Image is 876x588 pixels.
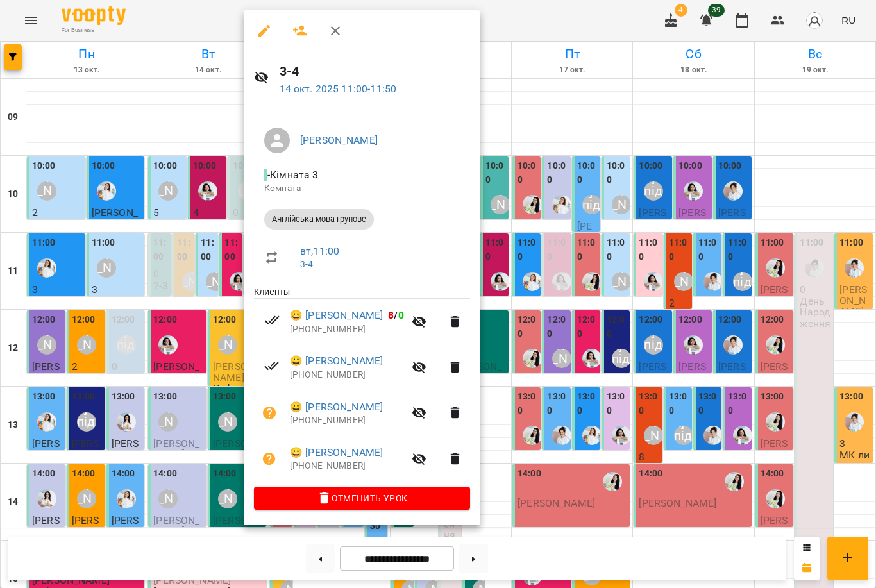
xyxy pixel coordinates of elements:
[300,245,339,257] a: вт , 11:00
[290,308,383,323] a: 😀 [PERSON_NAME]
[280,62,471,81] h6: 3-4
[264,358,280,374] svg: Визит оплачен
[264,491,460,506] span: Отменить Урок
[264,182,460,195] p: Комната
[388,309,403,321] b: /
[264,169,321,181] span: - Кімната 3
[300,134,378,146] a: [PERSON_NAME]
[264,214,374,225] span: Англійська мова групове
[290,323,404,336] p: [PHONE_NUMBER]
[290,460,404,473] p: [PHONE_NUMBER]
[280,83,397,95] a: 14 окт. 2025 11:00-11:50
[300,259,313,269] a: 3-4
[290,353,383,369] a: 😀 [PERSON_NAME]
[290,414,404,427] p: [PHONE_NUMBER]
[290,445,383,460] a: 😀 [PERSON_NAME]
[254,444,285,475] button: Визит пока не оплачен. Добавить оплату?
[388,309,394,321] span: 8
[290,369,404,382] p: [PHONE_NUMBER]
[254,285,470,487] ul: Клиенты
[264,312,280,328] svg: Визит оплачен
[290,399,383,415] a: 😀 [PERSON_NAME]
[254,487,470,510] button: Отменить Урок
[398,309,404,321] span: 0
[254,398,285,428] button: Визит пока не оплачен. Добавить оплату?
